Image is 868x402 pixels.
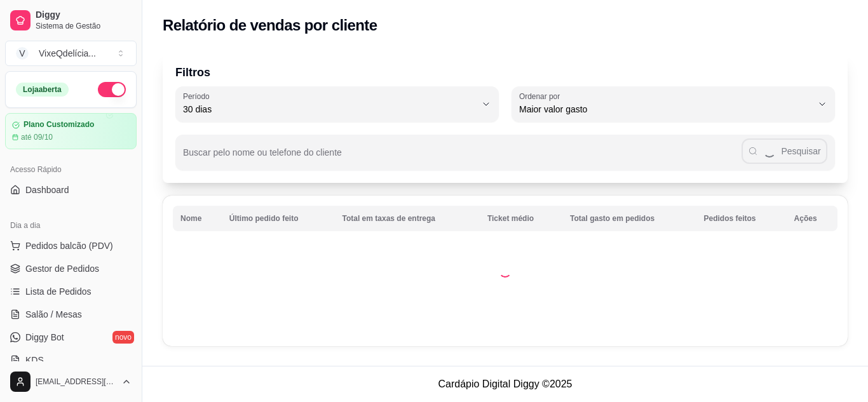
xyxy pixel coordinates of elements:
[36,10,132,21] span: Diggy
[5,350,137,370] a: KDS
[25,354,44,366] span: KDS
[25,331,64,344] span: Diggy Bot
[183,151,742,164] input: Buscar pelo nome ou telefone do cliente
[5,41,137,66] button: Select a team
[183,91,214,102] label: Período
[5,366,137,397] button: [EMAIL_ADDRESS][DOMAIN_NAME]
[175,64,835,81] p: Filtros
[5,258,137,279] a: Gestor de Pedidos
[5,215,137,236] div: Dia a dia
[25,308,82,321] span: Salão / Mesas
[142,366,868,402] footer: Cardápio Digital Diggy © 2025
[5,304,137,325] a: Salão / Mesas
[5,113,137,149] a: Plano Customizadoaté 09/10
[21,132,53,142] article: até 09/10
[25,239,113,252] span: Pedidos balcão (PDV)
[519,91,564,102] label: Ordenar por
[512,86,835,122] button: Ordenar porMaior valor gasto
[36,377,116,387] span: [EMAIL_ADDRESS][DOMAIN_NAME]
[24,120,94,130] article: Plano Customizado
[25,262,99,275] span: Gestor de Pedidos
[16,47,29,60] span: V
[499,265,512,278] div: Loading
[25,285,92,298] span: Lista de Pedidos
[5,5,137,36] a: DiggySistema de Gestão
[5,327,137,347] a: Diggy Botnovo
[5,236,137,256] button: Pedidos balcão (PDV)
[25,184,69,196] span: Dashboard
[5,159,137,180] div: Acesso Rápido
[39,47,96,60] div: VixeQdelícia ...
[16,83,69,97] div: Loja aberta
[98,82,126,97] button: Alterar Status
[163,15,377,36] h2: Relatório de vendas por cliente
[5,281,137,302] a: Lista de Pedidos
[36,21,132,31] span: Sistema de Gestão
[183,103,476,116] span: 30 dias
[175,86,499,122] button: Período30 dias
[5,180,137,200] a: Dashboard
[519,103,812,116] span: Maior valor gasto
